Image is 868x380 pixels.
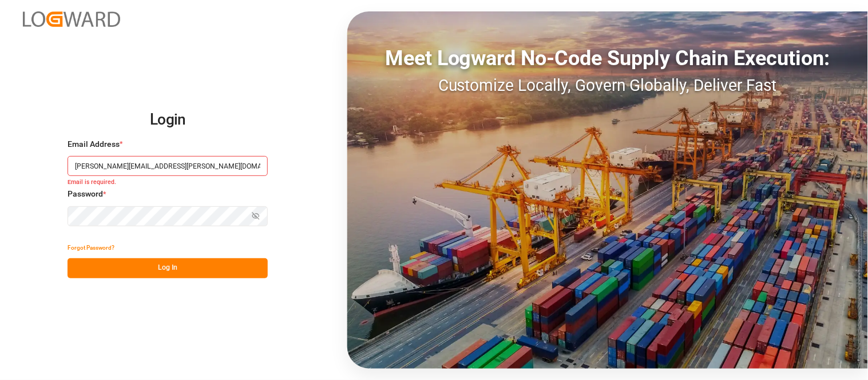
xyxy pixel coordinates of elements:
small: Email is required. [68,178,268,189]
span: Password [68,188,103,200]
button: Log In [68,258,268,278]
input: Enter your email [68,156,268,176]
button: Forgot Password? [68,238,114,258]
div: Meet Logward No-Code Supply Chain Execution: [347,43,868,74]
img: Logward_new_orange.png [23,11,120,27]
span: Email Address [68,138,120,150]
div: Customize Locally, Govern Globally, Deliver Fast [347,74,868,98]
h2: Login [68,102,268,138]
